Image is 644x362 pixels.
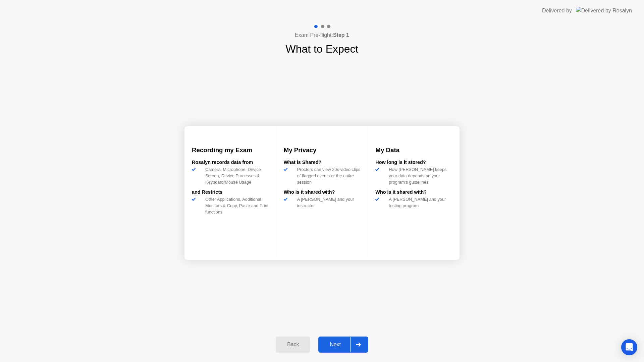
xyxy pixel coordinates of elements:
[294,196,361,209] div: A [PERSON_NAME] and your instructor
[542,7,572,15] div: Delivered by
[375,145,452,155] h3: My Data
[276,337,310,353] button: Back
[295,31,349,39] h4: Exam Pre-flight:
[284,159,361,166] div: What is Shared?
[576,7,632,14] img: Delivered by Rosalyn
[284,189,361,196] div: Who is it shared with?
[278,342,308,348] div: Back
[284,145,361,155] h3: My Privacy
[203,196,269,216] div: Other Applications, Additional Monitors & Copy, Paste and Print functions
[375,189,452,196] div: Who is it shared with?
[294,166,361,186] div: Proctors can view 20s video clips of flagged events or the entire session
[375,159,452,166] div: How long is it stored?
[386,196,452,209] div: A [PERSON_NAME] and your testing program
[621,339,637,355] div: Open Intercom Messenger
[192,145,269,155] h3: Recording my Exam
[386,166,452,186] div: How [PERSON_NAME] keeps your data depends on your program’s guidelines.
[333,32,349,38] b: Step 1
[286,41,359,57] h1: What to Expect
[192,189,269,196] div: and Restricts
[320,342,350,348] div: Next
[318,337,368,353] button: Next
[192,159,269,166] div: Rosalyn records data from
[203,166,269,186] div: Camera, Microphone, Device Screen, Device Processes & Keyboard/Mouse Usage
